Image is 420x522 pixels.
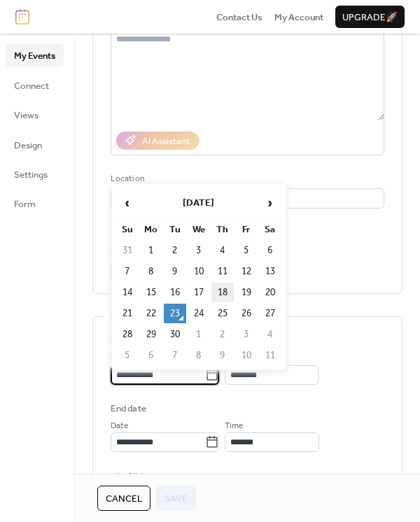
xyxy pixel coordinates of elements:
[6,192,64,215] a: Form
[116,283,139,302] td: 14
[188,241,210,260] td: 3
[15,9,29,24] img: logo
[211,220,234,239] th: Th
[164,304,186,323] td: 23
[6,134,64,156] a: Design
[140,188,258,218] th: [DATE]
[111,172,381,186] div: Location
[140,325,162,344] td: 29
[235,325,258,344] td: 3
[188,220,210,239] th: We
[188,304,210,323] td: 24
[6,44,64,66] a: My Events
[14,49,55,63] span: My Events
[259,241,281,260] td: 6
[259,304,281,323] td: 27
[111,419,128,433] span: Date
[164,220,186,239] th: Tu
[14,108,38,122] span: Views
[211,262,234,281] td: 11
[14,79,49,93] span: Connect
[140,241,162,260] td: 1
[259,283,281,302] td: 20
[188,346,210,365] td: 8
[188,325,210,344] td: 1
[335,6,405,28] button: Upgrade🚀
[6,74,64,97] a: Connect
[140,283,162,302] td: 15
[164,283,186,302] td: 16
[235,304,258,323] td: 26
[211,346,234,365] td: 9
[116,346,139,365] td: 5
[127,470,152,484] span: All day
[140,346,162,365] td: 6
[6,104,64,126] a: Views
[211,304,234,323] td: 25
[164,346,186,365] td: 7
[97,486,150,511] button: Cancel
[274,10,323,24] span: My Account
[14,197,36,211] span: Form
[164,262,186,281] td: 9
[116,241,139,260] td: 31
[216,10,262,24] a: Contact Us
[188,262,210,281] td: 10
[6,163,64,185] a: Settings
[235,241,258,260] td: 5
[117,189,138,217] span: ‹
[116,304,139,323] td: 21
[116,325,139,344] td: 28
[235,262,258,281] td: 12
[188,283,210,302] td: 17
[260,189,281,217] span: ›
[140,220,162,239] th: Mo
[211,241,234,260] td: 4
[111,402,146,416] div: End date
[164,325,186,344] td: 30
[164,241,186,260] td: 2
[216,10,262,24] span: Contact Us
[116,220,139,239] th: Su
[259,262,281,281] td: 13
[235,220,258,239] th: Fr
[274,10,323,24] a: My Account
[259,220,281,239] th: Sa
[140,304,162,323] td: 22
[225,419,243,433] span: Time
[140,262,162,281] td: 8
[116,262,139,281] td: 7
[14,139,42,153] span: Design
[259,325,281,344] td: 4
[211,283,234,302] td: 18
[235,346,258,365] td: 10
[342,10,398,24] span: Upgrade 🚀
[211,325,234,344] td: 2
[259,346,281,365] td: 11
[14,168,48,182] span: Settings
[235,283,258,302] td: 19
[106,492,142,506] span: Cancel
